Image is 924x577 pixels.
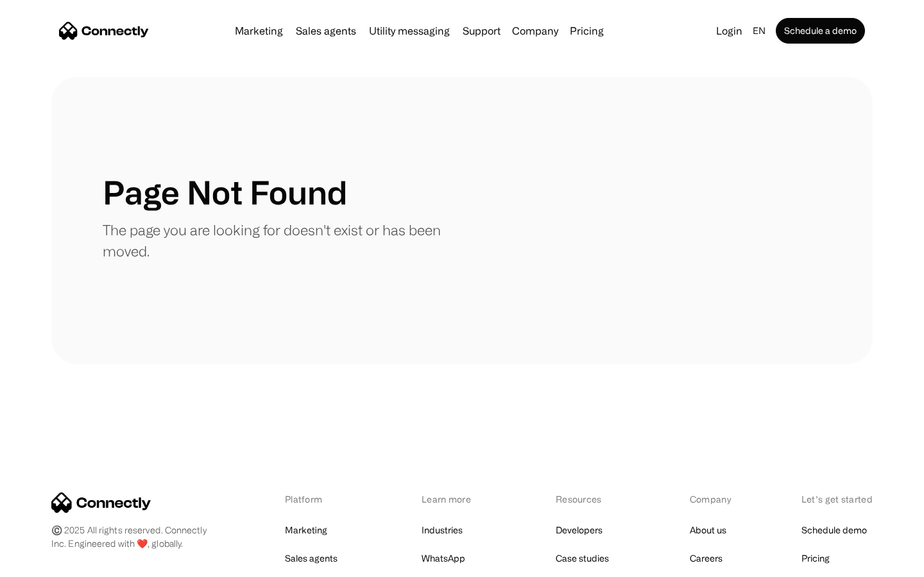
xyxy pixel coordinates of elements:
[103,173,347,212] h1: Page Not Found
[285,521,327,539] a: Marketing
[776,18,865,44] a: Schedule a demo
[508,22,562,40] div: Company
[422,549,465,567] a: WhatsApp
[801,549,830,567] a: Pricing
[565,26,609,36] a: Pricing
[690,549,723,567] a: Careers
[753,22,766,40] div: en
[690,521,726,539] a: About us
[59,21,149,40] a: home
[801,521,867,539] a: Schedule demo
[458,26,506,36] a: Support
[801,492,873,506] div: Let’s get started
[13,553,77,573] aside: Language selected: English
[364,26,455,36] a: Utility messaging
[285,549,338,567] a: Sales agents
[711,22,748,40] a: Login
[422,521,463,539] a: Industries
[103,219,462,262] p: The page you are looking for doesn't exist or has been moved.
[512,22,558,40] div: Company
[291,26,361,36] a: Sales agents
[422,492,489,506] div: Learn more
[556,549,609,567] a: Case studies
[26,555,77,573] ul: Language list
[230,26,288,36] a: Marketing
[748,22,773,40] div: en
[285,492,355,506] div: Platform
[556,492,623,506] div: Resources
[556,521,603,539] a: Developers
[690,492,735,506] div: Company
